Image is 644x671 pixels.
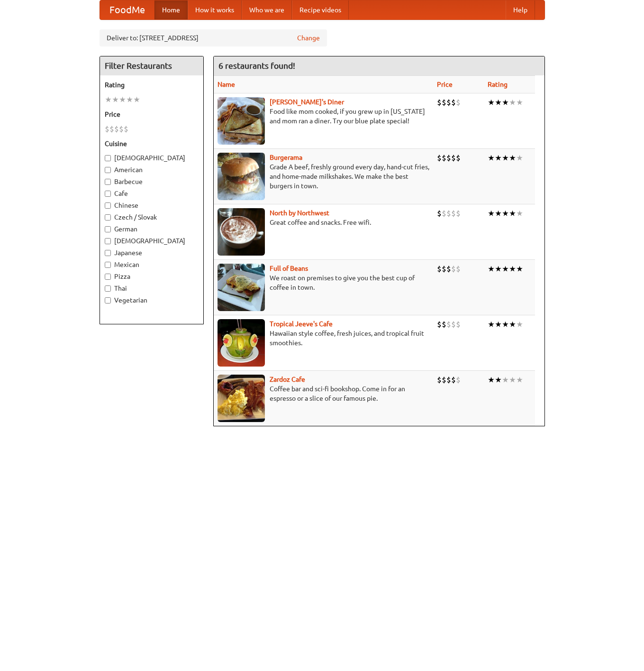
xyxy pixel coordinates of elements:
[437,153,442,163] li: $
[446,153,451,163] li: $
[488,153,495,163] li: ★
[105,236,199,246] label: [DEMOGRAPHIC_DATA]
[105,165,199,175] label: American
[456,319,461,330] li: $
[456,208,461,219] li: $
[437,375,442,385] li: $
[446,208,451,219] li: $
[105,262,111,268] input: Mexican
[442,153,446,163] li: $
[270,376,305,383] a: Zardoz Cafe
[242,0,292,19] a: Who we are
[105,139,199,148] h5: Cuisine
[509,264,516,274] li: ★
[516,319,523,330] li: ★
[218,208,265,256] img: north.jpg
[270,320,333,328] a: Tropical Jeeve's Cafe
[442,319,446,330] li: $
[488,208,495,219] li: ★
[218,375,265,422] img: zardoz.jpg
[502,375,509,385] li: ★
[437,97,442,108] li: $
[509,97,516,108] li: ★
[126,94,133,105] li: ★
[516,97,523,108] li: ★
[502,319,509,330] li: ★
[105,248,199,257] label: Japanese
[270,98,344,106] a: [PERSON_NAME]'s Diner
[456,97,461,108] li: $
[516,264,523,274] li: ★
[100,56,203,75] h4: Filter Restaurants
[105,274,111,280] input: Pizza
[218,218,429,227] p: Great coffee and snacks. Free wifi.
[442,264,446,274] li: $
[105,238,111,244] input: [DEMOGRAPHIC_DATA]
[133,94,140,105] li: ★
[105,250,111,256] input: Japanese
[516,153,523,163] li: ★
[100,0,154,19] a: FoodMe
[495,97,502,108] li: ★
[105,272,199,281] label: Pizza
[218,273,429,292] p: We roast on premises to give you the best cup of coffee in town.
[446,264,451,274] li: $
[446,97,451,108] li: $
[218,61,295,70] ng-pluralize: 6 restaurants found!
[218,97,265,145] img: sallys.jpg
[105,124,109,134] li: $
[488,375,495,385] li: ★
[218,107,429,126] p: Food like mom cooked, if you grew up in [US_STATE] and mom ran a diner. Try our blue plate special!
[112,94,119,105] li: ★
[105,201,199,210] label: Chinese
[105,80,199,90] h5: Rating
[488,264,495,274] li: ★
[119,94,126,105] li: ★
[105,224,199,234] label: German
[270,265,308,272] b: Full of Beans
[105,202,111,209] input: Chinese
[218,319,265,367] img: jeeves.jpg
[446,375,451,385] li: $
[105,189,199,198] label: Cafe
[218,81,235,88] a: Name
[105,153,199,163] label: [DEMOGRAPHIC_DATA]
[297,33,320,43] a: Change
[495,264,502,274] li: ★
[495,208,502,219] li: ★
[488,319,495,330] li: ★
[502,264,509,274] li: ★
[105,167,111,173] input: American
[270,209,329,217] a: North by Northwest
[109,124,114,134] li: $
[105,297,111,303] input: Vegetarian
[442,375,446,385] li: $
[442,208,446,219] li: $
[509,375,516,385] li: ★
[105,226,111,232] input: German
[218,153,265,200] img: burgerama.jpg
[451,264,456,274] li: $
[270,154,302,161] a: Burgerama
[502,97,509,108] li: ★
[446,319,451,330] li: $
[105,212,199,222] label: Czech / Slovak
[188,0,242,19] a: How it works
[105,295,199,305] label: Vegetarian
[516,208,523,219] li: ★
[114,124,119,134] li: $
[154,0,188,19] a: Home
[124,124,128,134] li: $
[451,375,456,385] li: $
[218,264,265,311] img: beans.jpg
[100,29,327,46] div: Deliver to: [STREET_ADDRESS]
[105,284,199,293] label: Thai
[456,375,461,385] li: $
[218,329,429,348] p: Hawaiian style coffee, fresh juices, and tropical fruit smoothies.
[456,153,461,163] li: $
[509,208,516,219] li: ★
[437,319,442,330] li: $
